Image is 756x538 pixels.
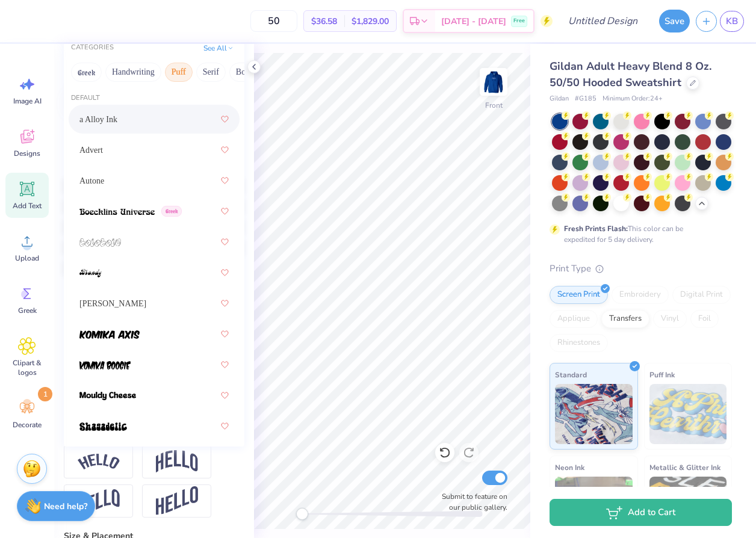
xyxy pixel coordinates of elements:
button: Serif [196,63,226,82]
button: See All [200,42,237,54]
div: Embroidery [612,286,669,304]
span: 1 [38,387,52,401]
div: Default [64,93,244,104]
img: Arc [78,454,120,470]
div: This color can be expedited for 5 day delivery. [564,223,712,245]
strong: Need help? [44,501,87,512]
img: Puff Ink [649,384,727,444]
button: Add to Cart [550,499,732,526]
span: Image AI [13,96,42,106]
div: CATEGORIES [71,43,114,53]
img: Shagadelic [79,422,127,431]
a: KB [720,11,744,32]
div: Vinyl [653,310,687,328]
button: Greek [71,63,102,82]
img: Standard [555,384,633,444]
span: Decorate [13,420,42,430]
span: Autone [79,175,104,187]
span: Upload [15,253,39,263]
button: Handwriting [105,63,161,82]
label: Submit to feature on our public gallery. [435,491,507,513]
div: Digital Print [672,286,731,304]
span: # G185 [575,94,596,104]
span: Neon Ink [555,461,584,474]
span: [DATE] - [DATE] [441,15,506,28]
span: Add Text [13,201,42,211]
div: Foil [690,310,719,328]
div: Applique [550,310,598,328]
img: Brandy [79,269,102,277]
span: Gildan Adult Heavy Blend 8 Oz. 50/50 Hooded Sweatshirt [550,59,711,90]
span: [PERSON_NAME] [79,297,146,310]
img: Boecklins Universe [79,208,155,216]
span: KB [726,14,738,28]
span: Free [513,17,525,25]
span: Gildan [550,94,569,104]
img: Komika Boogie [79,361,131,369]
span: Metallic & Glitter Ink [649,461,720,474]
span: Clipart & logos [7,358,47,377]
div: Accessibility label [296,508,308,520]
span: Minimum Order: 24 + [603,94,663,104]
span: Greek [18,306,37,315]
strong: Fresh Prints Flash: [564,224,628,233]
div: Screen Print [550,286,608,304]
img: Front [482,70,506,94]
span: $1,829.00 [352,15,389,28]
img: Flag [78,489,120,513]
span: Designs [14,149,40,158]
span: Advert [79,144,103,156]
span: Greek [161,206,182,217]
span: a Alloy Ink [79,113,117,126]
span: Puff Ink [649,368,675,381]
img: Neon Ink [555,477,633,537]
span: $36.58 [311,15,337,28]
input: Untitled Design [559,9,647,33]
button: Puff [165,63,193,82]
div: Print Type [550,262,732,276]
div: Rhinestones [550,334,608,352]
img: Metallic & Glitter Ink [649,477,727,537]
span: Standard [555,368,587,381]
img: Komika Axis [79,330,140,339]
img: bolobolu [79,238,121,247]
img: Arch [156,450,198,473]
input: – – [250,10,297,32]
img: Mouldy Cheese [79,392,136,400]
button: Save [659,10,690,32]
div: Transfers [601,310,649,328]
img: Rise [156,486,198,516]
div: Front [485,100,503,111]
button: Bold [229,63,259,82]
